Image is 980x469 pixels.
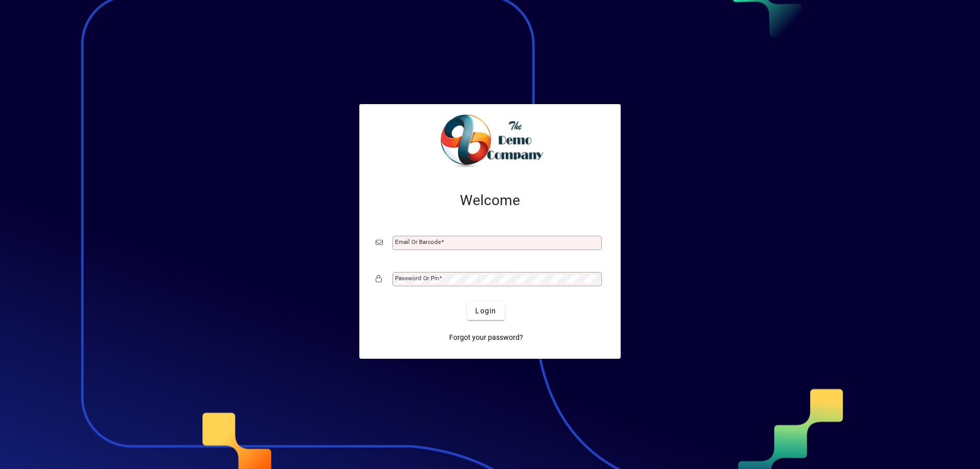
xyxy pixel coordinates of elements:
[376,192,604,209] h2: Welcome
[467,302,504,320] button: Login
[395,275,439,282] mat-label: Password or Pin
[475,306,496,316] span: Login
[445,328,527,347] a: Forgot your password?
[449,332,523,343] span: Forgot your password?
[395,238,441,245] mat-label: Email or Barcode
